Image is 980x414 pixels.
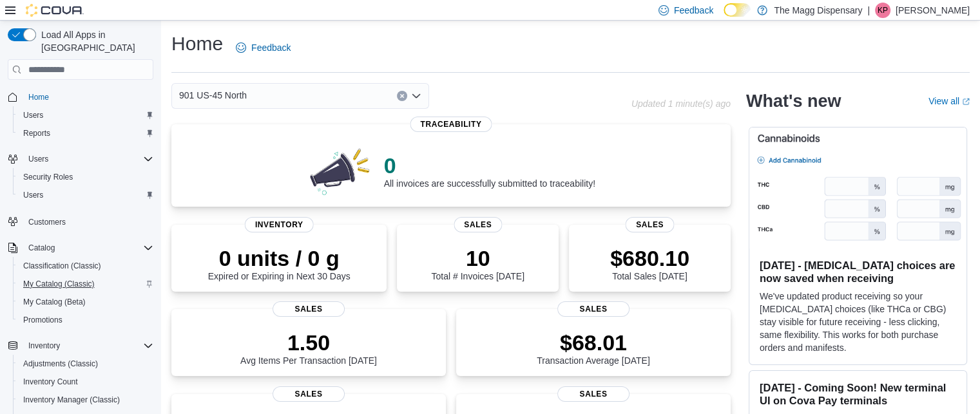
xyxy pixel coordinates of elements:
span: Adjustments (Classic) [23,359,98,369]
span: Classification (Classic) [23,261,101,271]
button: Users [3,150,159,168]
p: 0 units / 0 g [208,245,351,271]
button: Users [13,186,159,204]
svg: External link [962,98,970,106]
h3: [DATE] - Coming Soon! New terminal UI on Cova Pay terminals [760,381,956,407]
input: Dark Mode [724,3,751,17]
p: 0 [384,153,595,178]
span: Users [23,190,43,200]
span: Sales [557,386,629,402]
span: Sales [626,217,674,232]
a: Classification (Classic) [18,258,106,274]
span: Inventory [28,341,60,351]
span: Load All Apps in [GEOGRAPHIC_DATA] [36,28,153,54]
img: Cova [26,4,84,17]
p: We've updated product receiving so your [MEDICAL_DATA] choices (like THCa or CBG) stay visible fo... [760,290,956,354]
span: Feedback [251,41,291,54]
span: Dark Mode [724,17,724,17]
p: 1.50 [240,330,377,355]
p: Updated 1 minute(s) ago [631,99,731,109]
span: Catalog [28,243,55,253]
div: Avg Items Per Transaction [DATE] [240,330,377,366]
img: 0 [307,145,374,196]
a: Adjustments (Classic) [18,356,103,372]
span: Inventory [23,338,153,353]
p: $68.01 [537,330,650,355]
span: Feedback [674,4,713,17]
span: Customers [23,213,153,229]
p: | [867,3,870,18]
span: Users [23,151,153,167]
div: Expired or Expiring in Next 30 Days [208,245,351,281]
span: Catalog [23,240,153,256]
span: Sales [557,301,629,317]
span: Users [28,154,48,164]
button: Catalog [3,239,159,257]
button: Classification (Classic) [13,257,159,275]
button: My Catalog (Classic) [13,275,159,293]
a: My Catalog (Classic) [18,276,100,292]
button: Users [23,151,53,167]
button: Promotions [13,311,159,329]
button: Catalog [23,240,60,256]
h2: What's new [746,91,841,111]
span: Promotions [23,315,62,325]
span: Security Roles [23,172,73,182]
button: Adjustments (Classic) [13,355,159,373]
a: Inventory Manager (Classic) [18,392,125,408]
h1: Home [171,31,223,57]
span: Inventory Manager (Classic) [23,395,120,405]
a: Feedback [231,35,296,61]
span: Reports [23,128,50,138]
a: Reports [18,126,55,141]
button: Users [13,106,159,124]
a: Customers [23,214,71,230]
button: Inventory Count [13,373,159,391]
button: Security Roles [13,168,159,186]
a: Security Roles [18,169,78,185]
button: Reports [13,124,159,142]
span: Traceability [410,117,492,132]
span: My Catalog (Classic) [18,276,153,292]
p: $680.10 [610,245,689,271]
button: Home [3,88,159,106]
button: Open list of options [411,91,421,101]
span: 901 US-45 North [179,88,247,103]
span: Users [23,110,43,120]
p: 10 [431,245,524,271]
a: View allExternal link [928,96,970,106]
button: Customers [3,212,159,231]
div: Transaction Average [DATE] [537,330,650,366]
span: Home [23,89,153,105]
span: Adjustments (Classic) [18,356,153,372]
span: My Catalog (Classic) [23,279,95,289]
a: Users [18,108,48,123]
a: Users [18,187,48,203]
span: My Catalog (Beta) [18,294,153,310]
a: Promotions [18,312,68,328]
span: Customers [28,217,66,227]
span: Classification (Classic) [18,258,153,274]
span: Sales [454,217,502,232]
span: Sales [273,386,345,402]
span: Users [18,187,153,203]
a: Home [23,89,54,105]
span: KP [878,3,888,18]
button: My Catalog (Beta) [13,293,159,311]
span: Home [28,92,49,102]
span: My Catalog (Beta) [23,297,86,307]
span: Inventory Count [23,377,78,387]
span: Inventory [245,217,314,232]
button: Inventory Manager (Classic) [13,391,159,409]
a: My Catalog (Beta) [18,294,91,310]
span: Reports [18,126,153,141]
button: Inventory [23,338,65,353]
button: Clear input [397,91,407,101]
button: Inventory [3,337,159,355]
span: Sales [273,301,345,317]
span: Promotions [18,312,153,328]
a: Inventory Count [18,374,83,390]
span: Inventory Manager (Classic) [18,392,153,408]
div: Key Pittman [875,3,890,18]
span: Users [18,108,153,123]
